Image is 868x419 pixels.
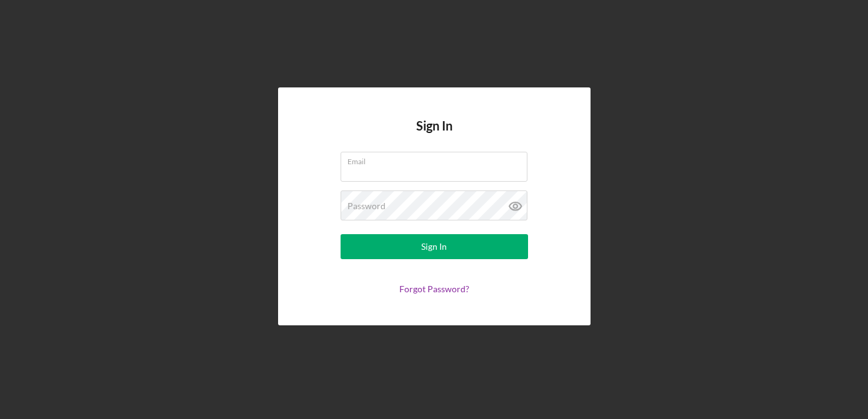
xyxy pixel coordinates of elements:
[347,201,386,211] label: Password
[399,283,469,294] a: Forgot Password?
[416,119,452,152] h4: Sign In
[421,234,447,259] div: Sign In
[341,234,528,259] button: Sign In
[347,152,527,166] label: Email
